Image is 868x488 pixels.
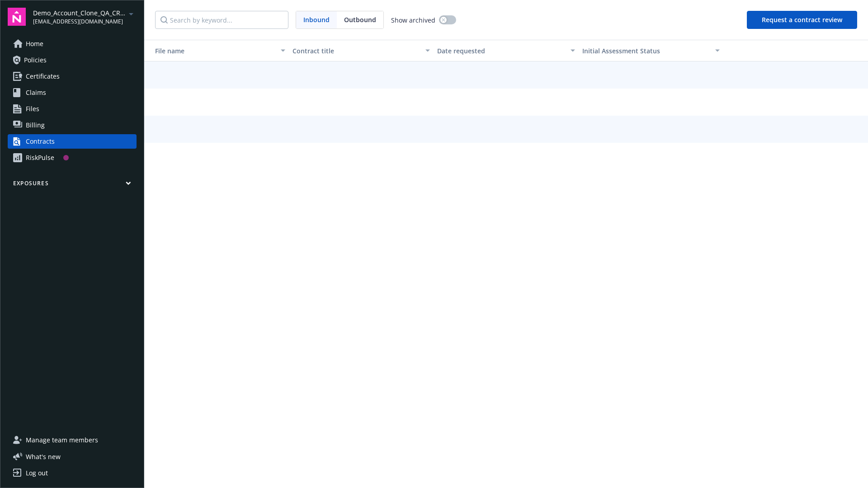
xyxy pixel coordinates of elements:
[8,69,137,84] a: Certificates
[8,37,137,51] a: Home
[747,11,857,29] button: Request a contract review
[26,134,55,149] div: Contracts
[337,11,383,28] span: Outbound
[8,179,137,191] button: Exposures
[26,466,48,480] div: Log out
[33,18,126,26] span: [EMAIL_ADDRESS][DOMAIN_NAME]
[24,53,47,67] span: Policies
[155,11,288,29] input: Search by keyword...
[437,46,565,56] div: Date requested
[26,452,61,461] span: What ' s new
[26,433,98,447] span: Manage team members
[582,47,660,55] span: Initial Assessment Status
[296,11,337,28] span: Inbound
[8,452,75,461] button: What's new
[148,46,275,56] div: File name
[26,37,43,51] span: Home
[26,118,45,132] span: Billing
[292,46,420,56] div: Contract title
[289,40,434,61] button: Contract title
[33,8,126,18] span: Demo_Account_Clone_QA_CR_Tests_Client
[26,85,46,100] span: Claims
[148,46,275,56] div: Toggle SortBy
[8,150,137,165] a: RiskPulse
[8,53,137,67] a: Policies
[8,433,137,447] a: Manage team members
[8,118,137,132] a: Billing
[8,8,26,26] img: navigator-logo.svg
[126,8,137,19] a: arrowDropDown
[8,134,137,149] a: Contracts
[33,8,137,26] button: Demo_Account_Clone_QA_CR_Tests_Client[EMAIL_ADDRESS][DOMAIN_NAME]arrowDropDown
[303,15,330,24] span: Inbound
[434,40,578,61] button: Date requested
[344,15,376,24] span: Outbound
[26,150,54,165] div: RiskPulse
[8,85,137,100] a: Claims
[391,15,435,25] span: Show archived
[582,46,710,56] div: Toggle SortBy
[26,69,60,84] span: Certificates
[26,102,39,116] span: Files
[8,102,137,116] a: Files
